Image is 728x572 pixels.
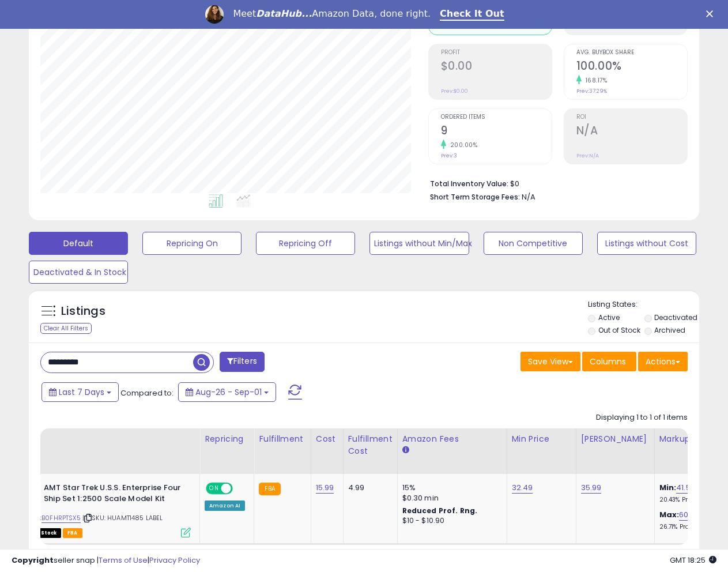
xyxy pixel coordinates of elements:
[581,433,650,445] div: [PERSON_NAME]
[316,482,334,494] a: 15.99
[441,88,468,95] small: Prev: $0.00
[638,352,688,371] button: Actions
[576,124,687,140] h2: N/A
[512,433,571,445] div: Min Price
[590,356,626,367] span: Columns
[588,299,699,310] p: Listing States:
[256,232,355,255] button: Repricing Off
[18,483,191,536] div: ASIN:
[178,382,276,402] button: Aug-26 - Sep-01
[706,10,718,17] div: Close
[581,482,602,494] a: 35.99
[654,313,697,322] label: Deactivated
[259,433,305,445] div: Fulfillment
[15,433,195,445] div: Title
[29,261,128,284] button: Deactivated & In Stock
[441,50,552,56] span: Profit
[441,152,457,159] small: Prev: 3
[670,555,716,566] span: 2025-09-9 18:25 GMT
[12,555,200,566] div: seller snap | |
[99,555,148,566] a: Terms of Use
[484,232,583,255] button: Non Competitive
[233,8,431,20] div: Meet Amazon Data, done right.
[441,59,552,75] h2: $0.00
[598,313,620,322] label: Active
[440,8,504,21] a: Check It Out
[582,352,636,371] button: Columns
[441,114,552,121] span: Ordered Items
[61,303,105,319] h5: Listings
[402,483,498,493] div: 15%
[348,483,388,493] div: 4.99
[29,232,128,255] button: Default
[679,509,695,521] a: 60.11
[576,88,607,95] small: Prev: 37.29%
[430,176,679,190] li: $0
[256,8,312,19] i: DataHub...
[348,433,393,457] div: Fulfillment Cost
[402,493,498,503] div: $0.30 min
[576,50,687,56] span: Avg. Buybox Share
[576,114,687,121] span: ROI
[520,352,580,371] button: Save View
[402,445,409,456] small: Amazon Fees.
[582,76,608,85] small: 168.17%
[205,501,245,511] div: Amazon AI
[676,482,695,494] a: 41.50
[369,232,469,255] button: Listings without Min/Max
[42,382,119,402] button: Last 7 Days
[205,5,224,24] img: Profile image for Georgie
[402,516,498,526] div: $10 - $10.90
[12,555,54,566] strong: Copyright
[659,509,680,520] b: Max:
[59,386,104,398] span: Last 7 Days
[598,325,640,335] label: Out of Stock
[44,483,184,507] b: AMT Star Trek U.S.S. Enterprise Four Ship Set 1:2500 Scale Model Kit
[597,232,696,255] button: Listings without Cost
[441,124,552,140] h2: 9
[576,59,687,75] h2: 100.00%
[522,191,535,202] span: N/A
[576,152,599,159] small: Prev: N/A
[42,513,81,523] a: B0FHRPTSX5
[220,352,265,372] button: Filters
[512,482,533,494] a: 32.49
[259,483,280,495] small: FBA
[446,141,478,149] small: 200.00%
[654,325,685,335] label: Archived
[207,484,221,494] span: ON
[402,433,502,445] div: Amazon Fees
[596,412,688,423] div: Displaying 1 to 1 of 1 items
[195,386,262,398] span: Aug-26 - Sep-01
[120,387,173,398] span: Compared to:
[63,528,82,538] span: FBA
[316,433,338,445] div: Cost
[430,179,508,189] b: Total Inventory Value:
[40,323,92,334] div: Clear All Filters
[402,506,478,515] b: Reduced Prof. Rng.
[142,232,242,255] button: Repricing On
[659,482,677,493] b: Min:
[82,513,163,522] span: | SKU: HUAMT1485 LABEL
[430,192,520,202] b: Short Term Storage Fees:
[231,484,250,494] span: OFF
[205,433,249,445] div: Repricing
[149,555,200,566] a: Privacy Policy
